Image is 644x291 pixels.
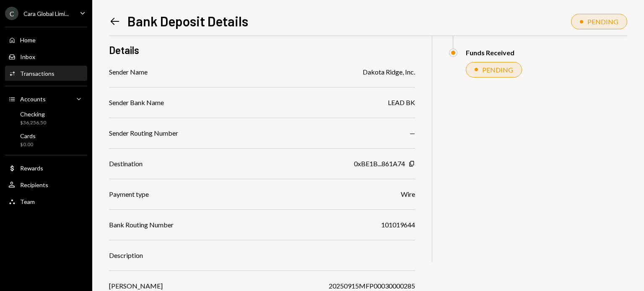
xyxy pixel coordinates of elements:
[127,13,248,29] h1: Bank Deposit Details
[5,160,87,175] a: Rewards
[109,128,178,138] div: Sender Routing Number
[109,250,143,260] div: Description
[109,220,174,230] div: Bank Routing Number
[354,159,405,169] div: 0xBE1B...861A74
[109,98,164,108] div: Sender Bank Name
[329,281,415,291] div: 20250915MFP00030000285
[109,43,139,57] h3: Details
[381,220,415,230] div: 101019644
[109,281,163,291] div: [PERSON_NAME]
[5,91,87,106] a: Accounts
[5,32,87,47] a: Home
[466,49,514,57] div: Funds Received
[5,194,87,209] a: Team
[363,67,415,77] div: Dakota Ridge, Inc.
[482,66,513,74] div: PENDING
[20,53,35,60] div: Inbox
[109,159,143,169] div: Destination
[20,181,48,188] div: Recipients
[410,128,415,138] div: —
[23,10,69,17] div: Cara Global Limi...
[20,132,36,139] div: Cards
[5,49,87,64] a: Inbox
[20,141,36,148] div: $0.00
[20,198,35,205] div: Team
[5,108,87,128] a: Checking$36,256.50
[109,67,148,77] div: Sender Name
[5,130,87,150] a: Cards$0.00
[20,119,46,126] div: $36,256.50
[5,7,18,20] div: C
[20,70,55,77] div: Transactions
[5,177,87,192] a: Recipients
[5,66,87,81] a: Transactions
[20,95,46,103] div: Accounts
[587,18,618,26] div: PENDING
[401,189,415,199] div: Wire
[20,111,46,118] div: Checking
[109,189,149,199] div: Payment type
[388,98,415,108] div: LEAD BK
[20,165,43,172] div: Rewards
[20,36,36,44] div: Home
